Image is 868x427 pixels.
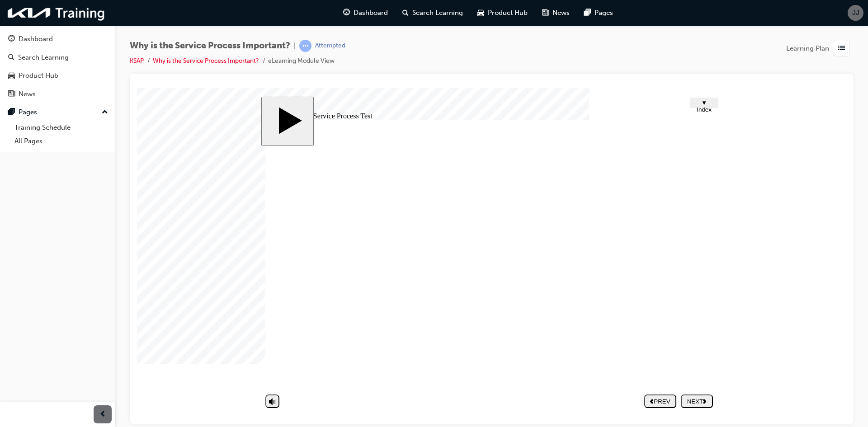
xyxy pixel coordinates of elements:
span: search-icon [402,7,409,19]
button: JJ [848,5,863,21]
a: search-iconSearch Learning [395,4,470,22]
div: Dashboard [19,34,53,44]
a: News [4,86,112,103]
span: list-icon [838,43,845,54]
img: kia-training [5,4,108,22]
span: car-icon [8,72,15,80]
span: learningRecordVerb_ATTEMPT-icon [299,40,311,52]
button: Learning Plan [786,40,854,57]
span: Why is the Service Process Important? [130,41,290,51]
a: guage-iconDashboard [336,4,395,22]
a: Product Hub [4,67,112,84]
span: | [294,41,296,51]
a: KSAP [130,57,144,65]
a: car-iconProduct Hub [470,4,535,22]
span: up-icon [102,107,108,118]
span: JJ [852,8,859,18]
div: Pages [19,107,37,117]
span: Learning Plan [786,43,829,54]
a: All Pages [11,134,112,148]
button: Pages [4,104,112,121]
span: search-icon [8,54,14,62]
span: guage-icon [8,35,15,43]
button: Start [124,9,177,58]
a: news-iconNews [535,4,577,22]
div: Attempted [315,42,345,50]
span: Dashboard [354,8,388,18]
span: Product Hub [488,8,528,18]
a: Why is the Service Process Important? [153,57,259,65]
span: News [552,8,570,18]
span: pages-icon [584,7,591,19]
a: pages-iconPages [577,4,620,22]
span: Search Learning [412,8,463,18]
button: DashboardSearch LearningProduct HubNews [4,29,112,104]
a: Search Learning [4,49,112,66]
span: pages-icon [8,108,15,117]
div: News [19,89,36,99]
span: news-icon [542,7,549,19]
a: Dashboard [4,31,112,47]
span: car-icon [477,7,484,19]
div: Search Learning [18,52,69,63]
div: Why Is the Service Process Important Start Course [124,9,585,327]
span: guage-icon [343,7,350,19]
span: Pages [594,8,613,18]
div: Product Hub [19,70,58,81]
span: prev-icon [99,409,106,420]
a: Training Schedule [11,121,112,135]
span: news-icon [8,90,15,99]
li: eLearning Module View [268,56,335,66]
